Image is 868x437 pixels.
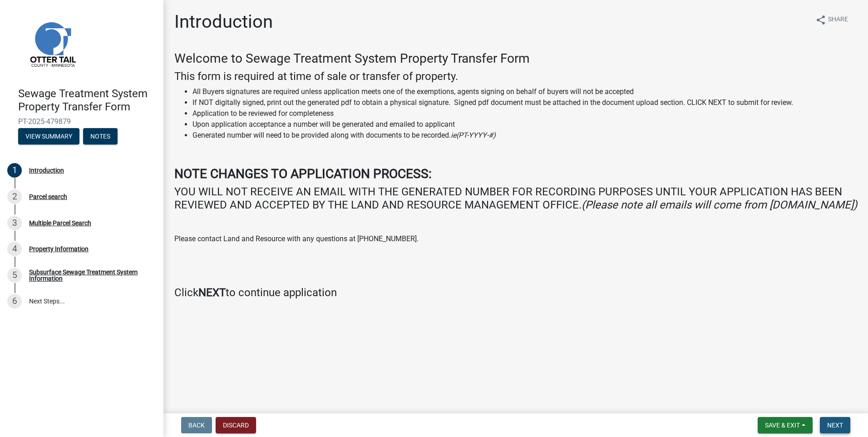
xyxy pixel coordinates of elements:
li: Upon application acceptance a number will be generated and emailed to applicant [192,119,857,130]
span: PT-2025-479879 [18,117,145,126]
button: Discard [216,417,256,433]
div: 4 [7,242,22,256]
strong: NEXT [198,286,226,299]
wm-modal-confirm: Notes [83,133,118,140]
span: Share [828,15,848,25]
div: Subsurface Sewage Treatment System Information [29,269,149,282]
button: Save & Exit [758,417,813,433]
wm-modal-confirm: Summary [18,133,79,140]
p: Please contact Land and Resource with any questions at [PHONE_NUMBER]. [174,233,857,244]
strong: NOTE CHANGES TO APPLICATION PROCESS: [174,166,432,181]
li: Generated number will need to be provided along with documents to be recorded. [192,130,857,141]
img: Otter Tail County, Minnesota [18,10,86,78]
h4: Click to continue application [174,286,857,299]
i: share [815,15,826,25]
span: Save & Exit [765,422,800,429]
h4: This form is required at time of sale or transfer of property. [174,70,857,83]
li: Application to be reviewed for completeness [192,108,857,119]
div: 1 [7,163,22,178]
button: Next [820,417,850,433]
li: All Buyers signatures are required unless application meets one of the exemptions, agents signing... [192,86,857,97]
div: 5 [7,268,22,283]
i: (Please note all emails will come from [DOMAIN_NAME]) [582,199,857,211]
span: Back [188,422,205,429]
span: Next [827,422,843,429]
div: Property Information [29,246,89,252]
button: View Summary [18,128,79,144]
div: 3 [7,216,22,230]
h4: Sewage Treatment System Property Transfer Form [18,87,156,114]
i: ie(PT-YYYY-#) [451,131,496,139]
button: shareShare [808,11,855,29]
div: 6 [7,294,22,308]
div: 2 [7,189,22,204]
h1: Introduction [174,11,273,33]
div: Introduction [29,167,64,174]
button: Back [181,417,212,433]
div: Multiple Parcel Search [29,220,91,226]
div: Parcel search [29,194,67,200]
h3: Welcome to Sewage Treatment System Property Transfer Form [174,51,857,66]
button: Notes [83,128,118,144]
li: If NOT digitally signed, print out the generated pdf to obtain a physical signature. Signed pdf d... [192,97,857,108]
h4: YOU WILL NOT RECEIVE AN EMAIL WITH THE GENERATED NUMBER FOR RECORDING PURPOSES UNTIL YOUR APPLICA... [174,185,857,212]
